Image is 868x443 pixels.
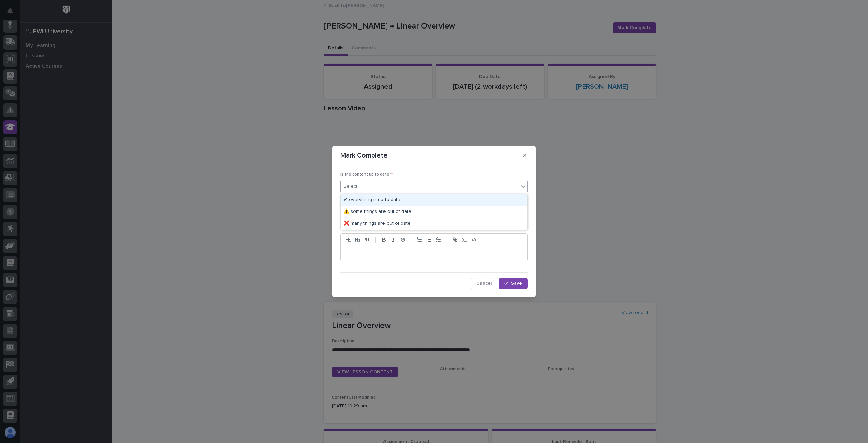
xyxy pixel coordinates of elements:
span: Cancel [476,281,492,286]
div: Select... [343,183,360,190]
div: ⚠️ some things are out of date [341,206,527,218]
span: Save [511,281,522,286]
span: Is the content up to date? [340,172,393,177]
button: Cancel [471,278,497,289]
div: ✔ everything is up to date [341,194,527,206]
div: ❌ many things are out of date [341,218,527,230]
p: Mark Complete [340,151,388,160]
button: Save [499,278,528,289]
